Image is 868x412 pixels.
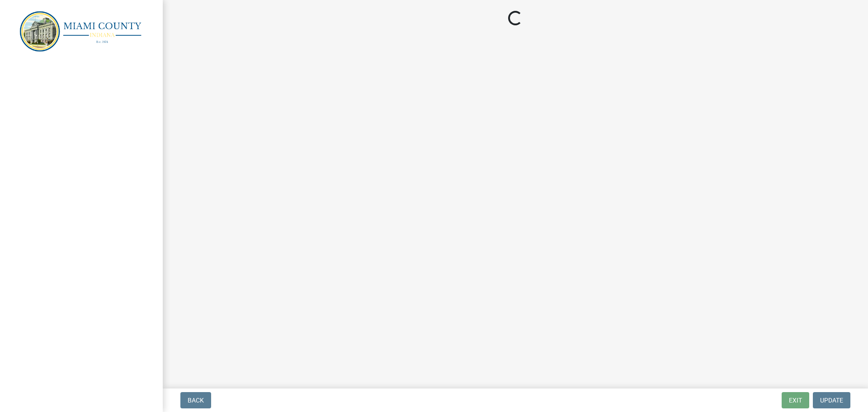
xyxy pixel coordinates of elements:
[782,392,809,408] button: Exit
[188,397,204,404] span: Back
[813,392,850,408] button: Update
[18,9,148,52] img: Miami County, Indiana
[180,392,211,408] button: Back
[820,397,843,404] span: Update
